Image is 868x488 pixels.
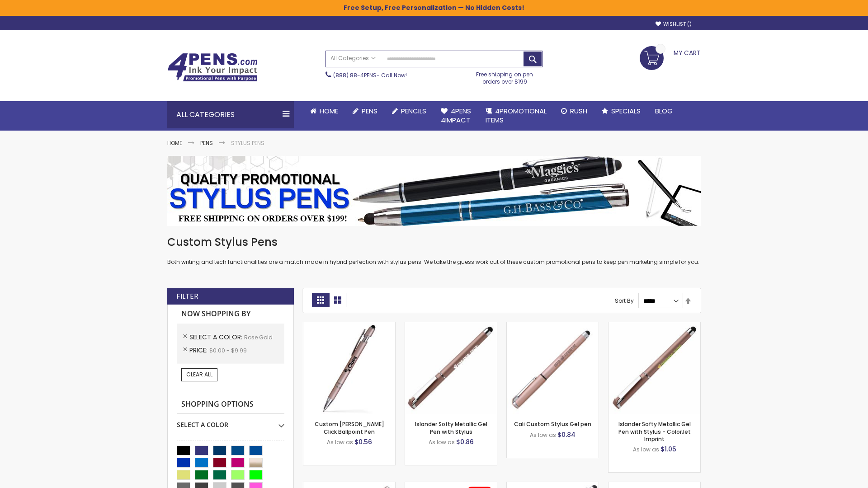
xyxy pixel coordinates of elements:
[656,21,692,28] a: Wishlist
[330,55,376,62] span: All Categories
[441,106,471,125] span: 4Pens 4impact
[385,101,434,121] a: Pencils
[167,156,701,226] img: Stylus Pens
[327,438,353,446] span: As low as
[209,347,247,354] span: $0.00 - $9.99
[181,368,217,381] a: Clear All
[244,333,273,341] span: Rose Gold
[633,446,659,453] span: As low as
[609,322,700,329] a: Islander Softy Metallic Gel Pen with Stylus - ColorJet Imprint-Rose Gold
[354,437,372,446] span: $0.56
[167,101,294,128] div: All Categories
[176,291,198,301] strong: Filter
[554,101,594,121] a: Rush
[401,106,426,116] span: Pencils
[594,101,648,121] a: Specials
[478,101,554,131] a: 4PROMOTIONALITEMS
[333,71,377,79] a: (888) 88-4PENS
[648,101,680,121] a: Blog
[186,371,212,378] span: Clear All
[189,333,244,342] span: Select A Color
[609,322,700,414] img: Islander Softy Metallic Gel Pen with Stylus - ColorJet Imprint-Rose Gold
[326,51,380,66] a: All Categories
[167,139,182,147] a: Home
[615,297,634,305] label: Sort By
[177,395,284,414] strong: Shopping Options
[618,420,691,442] a: Islander Softy Metallic Gel Pen with Stylus - ColorJet Imprint
[177,305,284,324] strong: Now Shopping by
[467,67,543,85] div: Free shipping on pen orders over $199
[434,101,478,131] a: 4Pens4impact
[312,293,329,307] strong: Grid
[405,322,497,414] img: Islander Softy Metallic Gel Pen with Stylus-Rose Gold
[345,101,385,121] a: Pens
[167,235,701,266] div: Both writing and tech functionalities are a match made in hybrid perfection with stylus pens. We ...
[611,106,641,116] span: Specials
[315,420,384,435] a: Custom [PERSON_NAME] Click Ballpoint Pen
[570,106,587,116] span: Rush
[167,53,258,82] img: 4Pens Custom Pens and Promotional Products
[655,106,673,116] span: Blog
[177,414,284,429] div: Select A Color
[231,139,264,147] strong: Stylus Pens
[320,106,338,116] span: Home
[429,438,455,446] span: As low as
[530,431,556,439] span: As low as
[456,437,474,446] span: $0.86
[415,420,487,435] a: Islander Softy Metallic Gel Pen with Stylus
[167,235,701,249] h1: Custom Stylus Pens
[660,445,676,454] span: $1.05
[362,106,377,116] span: Pens
[200,139,213,147] a: Pens
[507,322,599,414] img: Cali Custom Stylus Gel pen-Rose Gold
[514,420,591,428] a: Cali Custom Stylus Gel pen
[303,322,395,329] a: Custom Alex II Click Ballpoint Pen-Rose Gold
[333,71,407,79] span: - Call Now!
[486,106,547,125] span: 4PROMOTIONAL ITEMS
[507,322,599,329] a: Cali Custom Stylus Gel pen-Rose Gold
[189,346,209,355] span: Price
[405,322,497,329] a: Islander Softy Metallic Gel Pen with Stylus-Rose Gold
[303,322,395,414] img: Custom Alex II Click Ballpoint Pen-Rose Gold
[303,101,345,121] a: Home
[557,430,576,439] span: $0.84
